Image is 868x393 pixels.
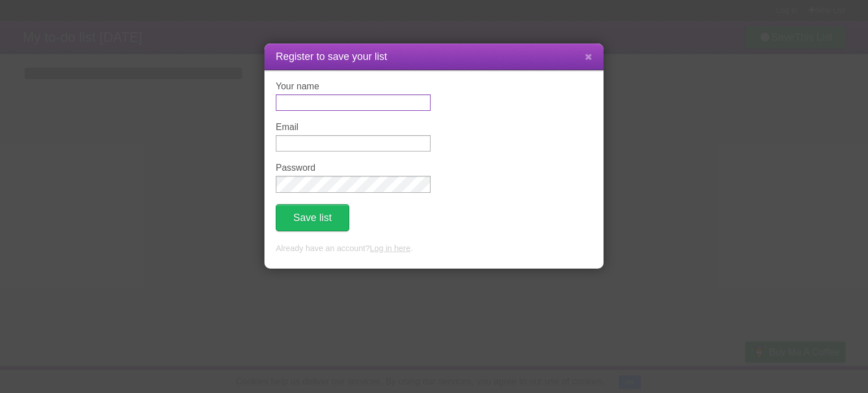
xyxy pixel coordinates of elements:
p: Already have an account? . [276,243,592,255]
button: Save list [276,204,349,231]
label: Your name [276,81,431,92]
label: Email [276,122,431,132]
label: Password [276,163,431,173]
a: Log in here [370,244,410,253]
h1: Register to save your list [276,49,592,64]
